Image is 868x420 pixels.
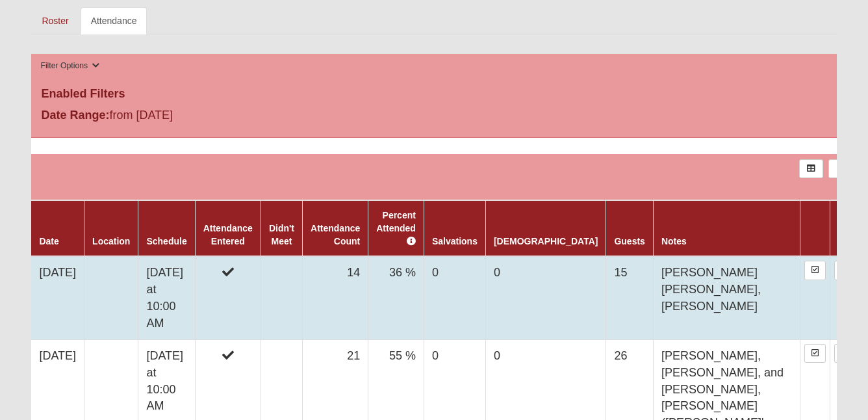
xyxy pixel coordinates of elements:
[661,236,687,246] a: Notes
[203,223,253,246] a: Attendance Entered
[376,210,416,246] a: Percent Attended
[606,256,653,339] td: 15
[12,406,92,415] a: Page Load Time: 2.00s
[424,200,485,256] th: Salvations
[834,261,854,280] a: Delete
[39,236,58,246] a: Date
[653,256,800,339] td: [PERSON_NAME] [PERSON_NAME], [PERSON_NAME]
[31,107,300,127] div: from [DATE]
[81,7,147,34] a: Attendance
[36,59,103,73] button: Filter Options
[31,256,84,339] td: [DATE]
[31,7,79,34] a: Roster
[269,223,294,246] a: Didn't Meet
[836,397,860,416] a: Page Properties (Alt+P)
[424,256,485,339] td: 0
[138,256,195,339] td: [DATE] at 10:00 AM
[287,402,294,416] a: Web cache enabled
[41,107,109,124] label: Date Range:
[799,159,823,178] a: Export to Excel
[311,223,360,246] a: Attendance Count
[828,159,852,178] a: Alt+N
[485,200,606,256] th: [DEMOGRAPHIC_DATA]
[368,256,424,339] td: 36 %
[106,404,192,416] span: ViewState Size: 49 KB
[606,200,653,256] th: Guests
[834,344,854,363] a: Delete
[146,236,186,246] a: Schedule
[41,87,826,101] h4: Enabled Filters
[485,256,606,339] td: 0
[804,261,826,280] a: Enter Attendance
[303,256,368,339] td: 14
[804,344,826,363] a: Enter Attendance
[201,404,277,416] span: HTML Size: 181 KB
[92,236,130,246] a: Location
